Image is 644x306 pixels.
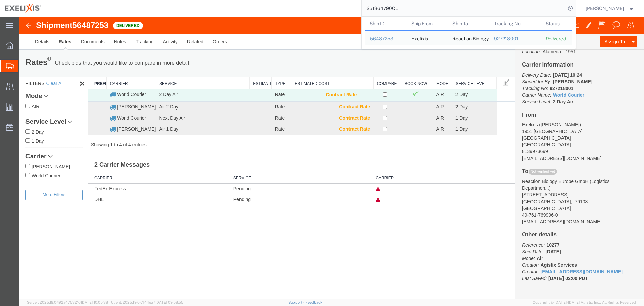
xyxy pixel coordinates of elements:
[503,62,533,68] i: Signed for By:
[35,17,57,33] a: Rates
[7,147,11,151] input: [PERSON_NAME]
[541,17,572,30] th: Status
[140,17,164,33] a: Activity
[112,17,139,33] a: Tracking
[528,225,541,231] b: 10277
[581,19,611,31] button: Assign To
[585,4,635,12] button: [PERSON_NAME]
[534,82,554,88] b: 2 Day Air
[433,60,478,73] th: Service Level: activate to sort column ascending
[253,107,272,118] td: Rate
[503,232,525,237] i: Ship Date:
[530,259,569,264] span: [DATE] 02:00 PDT
[448,17,489,30] th: Ship To
[503,104,619,145] address: Exelixis ([PERSON_NAME]) 1951 [GEOGRAPHIC_DATA] [GEOGRAPHIC_DATA] 8139973699 [EMAIL_ADDRESS][DOMA...
[57,17,91,33] a: Documents
[414,107,433,118] td: AIR
[503,215,619,221] h4: Other details
[231,60,253,73] th: Estimated Transit: activate to sort column ascending
[27,300,108,304] span: Server: 2025.19.0-192a4753216
[503,82,533,88] i: Service Level:
[137,73,231,85] td: 2 Day Air
[503,225,526,231] i: Reference:
[354,156,496,167] th: Carrier
[406,17,448,30] th: Ship From
[211,177,354,188] td: Pending
[534,76,566,81] a: World Courier
[510,152,538,158] span: Not verified yet
[503,259,528,264] i: Last Saved:
[414,60,433,73] th: Mode: activate to sort column ascending
[522,252,604,258] a: [EMAIL_ADDRESS][DOMAIN_NAME]
[503,161,619,208] address: Reaction Biology Europe GmbH ( ) [STREET_ADDRESS] [GEOGRAPHIC_DATA], 79108 49-761-769996-0 [EMAIL...
[7,136,64,143] a: Carrier
[91,17,112,33] a: Notes
[69,125,496,131] div: Showing 1 to 4 of 4 entries
[433,107,478,118] td: 1 Day
[503,76,533,81] i: Carrier Name:
[7,76,64,83] a: Mode
[489,17,541,30] th: Tracking Nu.
[522,246,558,251] b: Agistix Services
[7,86,64,93] label: AIR
[88,96,137,107] td: World Courier
[7,101,64,108] a: Service Level
[533,300,636,305] span: Copyright © [DATE]-[DATE] Agistix Inc., All Rights Reserved
[362,0,566,16] input: Search for shipment number, reference number
[253,73,272,85] td: Rate
[88,60,137,73] th: Carrier: activate to sort column ascending
[382,60,414,73] th: Book Now: activate to sort column ascending
[503,95,619,101] h4: From
[19,17,644,299] iframe: FS Legacy Container
[503,69,529,74] i: Tracking No:
[7,120,64,128] label: 1 Day
[452,31,485,45] div: Reaction Biology Europe GmbH
[433,96,478,107] td: 1 Day
[253,85,272,96] td: Rate
[503,252,520,258] i: Creator:
[253,60,272,73] th: Type: activate to sort column ascending
[69,156,211,167] th: Carrier
[5,3,41,13] img: logo
[7,111,64,119] label: 2 Day
[414,73,433,85] td: AIR
[320,110,351,115] b: Contract Rate
[546,35,567,42] div: Delivered
[272,60,355,73] th: Estimated Cost: activate to sort column ascending
[7,173,64,183] button: Filters
[7,155,64,162] label: World Courier
[69,177,211,188] td: DHL
[503,162,591,174] span: Logistics Departmen...
[7,40,33,51] h1: Rates
[370,35,402,42] div: 56487253
[307,75,338,81] b: Contract Rate
[320,98,351,104] b: Contract Rate
[534,62,574,68] b: [PERSON_NAME]
[320,87,351,93] b: Contract Rate
[518,239,524,244] b: Air
[414,85,433,96] td: AIR
[211,156,354,167] th: Service
[411,31,428,45] div: Exelixis
[481,60,493,72] button: Manage table columns
[164,17,189,33] a: Related
[503,239,516,244] i: Mode:
[414,96,433,107] td: AIR
[433,73,478,85] td: 2 Day
[7,156,11,161] input: World Courier
[503,151,619,158] h4: To
[7,146,64,153] label: [PERSON_NAME]
[365,17,407,30] th: Ship ID
[88,107,137,118] td: [PERSON_NAME]
[189,17,213,33] a: Orders
[69,60,88,73] th: Preferred Carrier : activate to sort column descending
[534,55,563,61] b: [DATE] 10:24
[527,232,542,237] b: [DATE]
[433,85,478,96] td: 2 Day
[88,73,137,85] td: World Courier
[365,17,576,49] table: Search Results
[137,96,231,107] td: Next Day Air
